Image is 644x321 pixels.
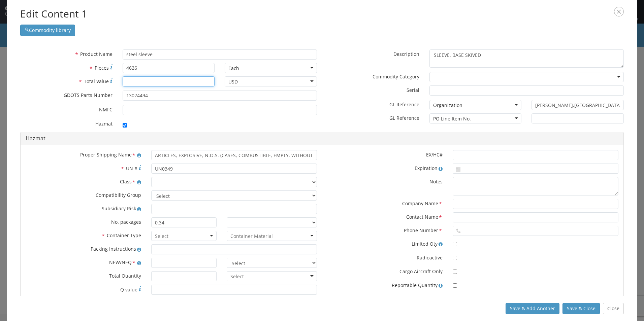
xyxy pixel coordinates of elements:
[603,303,624,314] button: Close
[21,244,146,252] label: Packing Instructions
[20,25,75,36] button: Commodity library
[322,150,448,158] label: EX/HC#
[562,303,600,314] button: Save & Close
[322,212,448,221] label: Contact Name
[228,65,239,72] div: Each
[107,233,141,239] span: Container Type
[80,51,112,57] span: Product Name
[26,135,45,142] a: Hazmat
[322,164,448,172] label: Expiration
[21,177,146,186] label: Class
[109,273,141,279] span: Total Quantity
[21,217,146,225] label: No. packages
[373,73,419,80] span: Commodity Category
[84,78,109,84] span: Total Value
[228,78,238,85] div: USD
[126,165,137,172] span: UN #
[21,150,146,159] label: Proper Shipping Name
[322,177,448,185] label: Notes
[155,233,169,240] input: Select
[322,253,448,261] label: Radioactive
[230,233,273,240] input: Container Material
[21,190,146,199] label: Compatibility Group
[433,102,462,109] div: Organization
[506,303,559,314] button: Save & Add Another
[95,65,109,71] span: Pieces
[95,120,112,127] span: Hazmat
[407,87,419,93] span: Serial
[322,281,448,289] label: Reportable Quantity
[20,7,624,21] h2: Edit Content 1
[322,267,448,275] label: Cargo Aircraft Only
[230,273,245,280] input: Select
[99,106,112,113] span: NMFC
[21,204,146,212] label: Subsidiary Risk
[21,258,146,267] label: NEW/NEQ
[389,101,419,108] span: GL Reference
[64,92,112,98] span: GDOTS Parts Number
[393,51,419,57] span: Description
[322,199,448,208] label: Company Name
[322,239,448,247] label: Limited Qty
[389,115,419,121] span: GL Reference
[322,226,448,235] label: Phone Number
[120,286,137,293] span: Q value
[433,115,471,122] div: PO Line Item No.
